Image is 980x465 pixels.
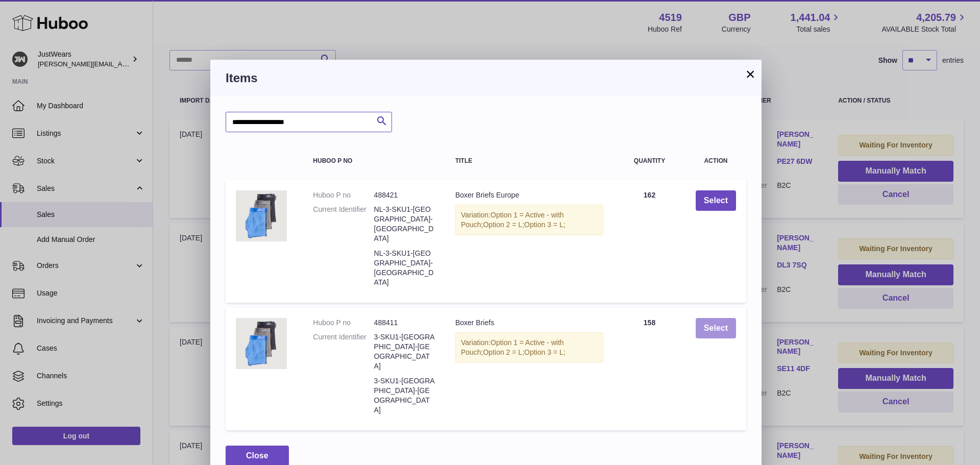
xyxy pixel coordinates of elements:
[483,348,524,356] span: Option 2 = L;
[455,205,603,235] div: Variation:
[313,190,374,200] dt: Huboo P no
[374,318,435,328] dd: 488411
[236,318,287,369] img: Boxer Briefs
[524,221,566,229] span: Option 3 = L;
[455,190,603,200] div: Boxer Briefs Europe
[455,318,603,328] div: Boxer Briefs
[303,148,445,175] th: Huboo P no
[461,211,564,229] span: Option 1 = Active - with Pouch;
[313,318,374,328] dt: Huboo P no
[455,332,603,363] div: Variation:
[445,148,614,175] th: Title
[524,348,566,356] span: Option 3 = L;
[744,68,756,80] button: ×
[246,451,268,460] span: Close
[374,249,435,287] dd: NL-3-SKU1-[GEOGRAPHIC_DATA]-[GEOGRAPHIC_DATA]
[374,205,435,243] dd: NL-3-SKU1-[GEOGRAPHIC_DATA]-[GEOGRAPHIC_DATA]
[696,318,736,339] button: Select
[226,70,746,86] h3: Items
[696,190,736,211] button: Select
[614,148,685,175] th: Quantity
[614,180,685,303] td: 162
[374,190,435,200] dd: 488421
[374,332,435,371] dd: 3-SKU1-[GEOGRAPHIC_DATA]-[GEOGRAPHIC_DATA]
[614,308,685,430] td: 158
[236,190,287,241] img: Boxer Briefs Europe
[483,221,524,229] span: Option 2 = L;
[374,376,435,415] dd: 3-SKU1-[GEOGRAPHIC_DATA]-[GEOGRAPHIC_DATA]
[685,148,746,175] th: Action
[313,332,374,371] dt: Current Identifier
[461,338,564,356] span: Option 1 = Active - with Pouch;
[313,205,374,243] dt: Current Identifier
